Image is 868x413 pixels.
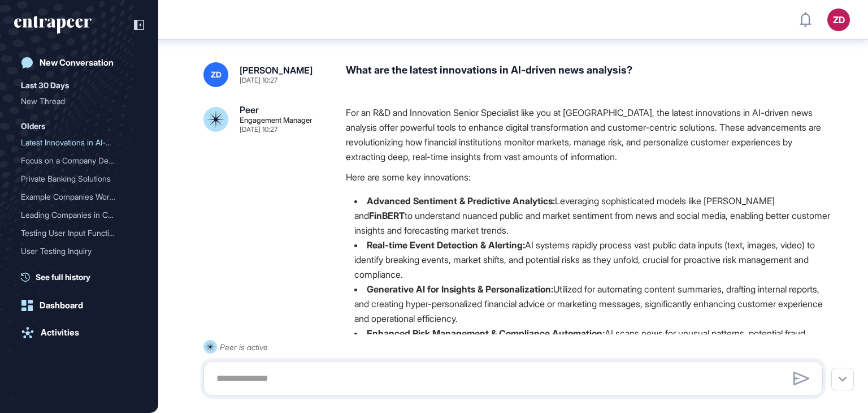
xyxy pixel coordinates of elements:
p: Here are some key innovations: [346,170,832,184]
div: Peer [240,105,259,114]
div: [DATE] 10:27 [240,77,277,84]
div: Example Companies Working... [21,188,128,206]
div: Private Banking Solutions [21,170,137,188]
strong: Enhanced Risk Management & Compliance Automation: [367,328,605,339]
p: For an R&D and Innovation Senior Specialist like you at [GEOGRAPHIC_DATA], the latest innovations... [346,105,832,164]
a: See full history [21,271,144,283]
a: Dashboard [14,294,144,317]
div: [DATE] 10:27 [240,126,277,133]
div: entrapeer-logo [14,16,92,34]
span: ZD [211,70,222,79]
div: New Conversation [40,58,114,68]
li: AI scans news for unusual patterns, potential fraud, regulatory changes, and market volatility, b... [346,326,832,355]
span: See full history [36,271,90,283]
div: Peer is active [220,340,268,354]
div: [PERSON_NAME] [240,66,313,75]
div: Latest Innovations in AI-... [21,134,128,152]
div: User Testing Inquiry [21,242,128,260]
li: Utilized for automating content summaries, drafting internal reports, and creating hyper-personal... [346,282,832,326]
div: User Test Query [21,260,137,278]
div: Leading Companies in Chatbot Technology [21,206,137,224]
div: Activities [41,328,79,338]
div: Testing User Input Functi... [21,224,128,242]
button: ZD [827,8,850,31]
strong: Generative AI for Insights & Personalization: [367,283,553,295]
div: Focus on a Company Develo... [21,152,128,170]
li: AI systems rapidly process vast public data inputs (text, images, video) to identify breaking eve... [346,238,832,282]
div: Last 30 Days [21,79,69,92]
div: What are the latest innovations in AI-driven news analysis? [346,62,832,87]
strong: Advanced Sentiment & Predictive Analytics: [367,195,555,206]
strong: Real-time Event Detection & Alerting: [367,239,525,251]
div: Testing User Input Functionality [21,224,137,242]
div: Olders [21,119,45,133]
div: Dashboard [40,300,83,311]
div: User Testing Inquiry [21,242,137,260]
strong: FinBERT [369,210,405,221]
div: New Thread [21,92,128,110]
div: Leading Companies in Chat... [21,206,128,224]
li: Leveraging sophisticated models like [PERSON_NAME] and to understand nuanced public and market se... [346,193,832,238]
div: User Test Query [21,260,128,278]
a: New Conversation [14,51,144,74]
div: New Thread [21,92,137,110]
div: Private Banking Solutions [21,170,128,188]
div: Example Companies Working on Agentic AI [21,188,137,206]
a: Activities [14,321,144,344]
div: Focus on a Company Developing HR Survey Tools [21,152,137,170]
div: Engagement Manager [240,117,313,124]
div: Latest Innovations in AI-Driven News Analysis [21,134,137,152]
